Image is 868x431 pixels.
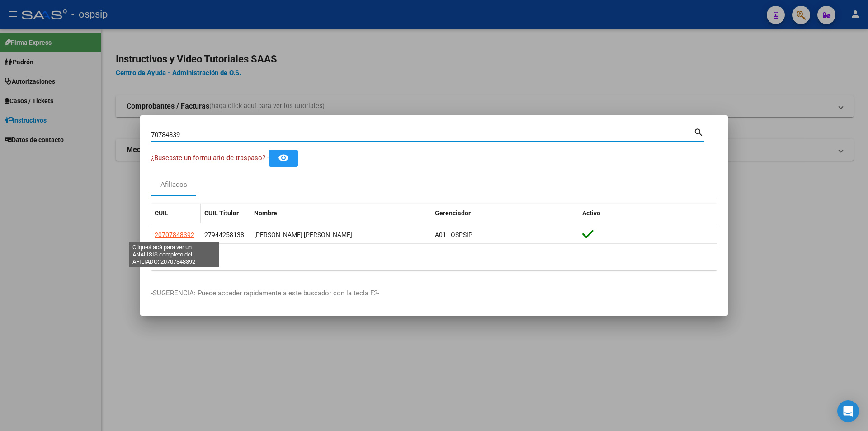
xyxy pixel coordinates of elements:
div: Open Intercom Messenger [837,400,859,422]
span: 20707848392 [155,231,194,238]
datatable-header-cell: Nombre [250,204,431,223]
span: Activo [582,209,600,217]
datatable-header-cell: Activo [579,204,717,223]
span: CUIL Titular [204,209,239,217]
span: 27944258138 [204,231,244,238]
mat-icon: remove_red_eye [278,152,289,163]
span: Gerenciador [435,209,471,217]
datatable-header-cell: CUIL [151,204,201,223]
div: Afiliados [160,180,187,190]
datatable-header-cell: Gerenciador [431,204,579,223]
p: -SUGERENCIA: Puede acceder rapidamente a este buscador con la tecla F2- [151,288,717,298]
span: Nombre [254,209,277,217]
div: 1 total [151,247,717,270]
span: A01 - OSPSIP [435,231,472,238]
mat-icon: search [693,126,704,137]
datatable-header-cell: CUIL Titular [201,204,250,223]
div: [PERSON_NAME] [PERSON_NAME] [254,230,428,240]
span: ¿Buscaste un formulario de traspaso? - [151,154,269,162]
span: CUIL [155,209,168,217]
